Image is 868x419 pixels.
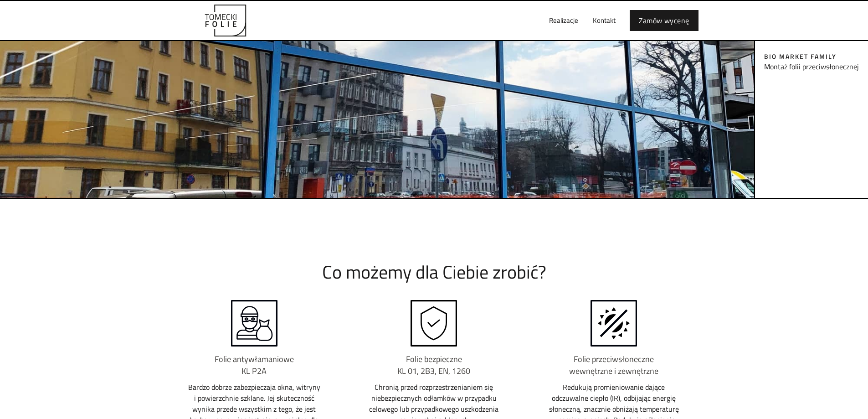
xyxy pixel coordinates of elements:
h2: Co możemy dla Ciebie zrobić? [298,263,571,282]
h6: Folie bezpieczne KL 01, 2B3, EN, 1260 [366,353,502,377]
h6: Folie przeciwsłoneczne wewnętrzne i zewnętrzne [546,353,682,377]
div: Stosowane materiały [298,244,571,253]
h6: Folie antywłamaniowe KL P2A [186,353,323,377]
